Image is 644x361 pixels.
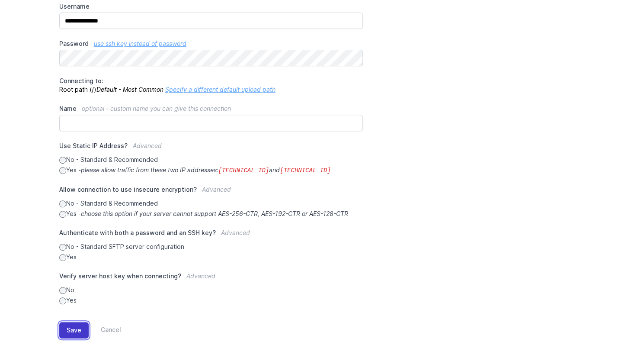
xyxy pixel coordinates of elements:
[59,211,66,218] input: Yes -choose this option if your server cannot support AES-256-CTR, AES-192-CTR or AES-128-CTR
[94,40,186,47] a: use ssh key instead of password
[133,142,162,149] span: Advanced
[59,155,363,164] label: No - Standard & Recommended
[280,167,331,174] code: [TECHNICAL_ID]
[59,229,363,242] label: Authenticate with both a password and an SSH key?
[59,2,363,11] label: Username
[59,166,363,175] label: Yes -
[59,242,363,251] label: No - Standard SFTP server configuration
[165,86,276,93] a: Specify a different default upload path
[59,244,66,251] input: No - Standard SFTP server configuration
[59,272,363,286] label: Verify server host key when connecting?
[59,297,66,304] input: Yes
[59,142,363,155] label: Use Static IP Address?
[59,322,89,338] button: Save
[59,254,66,261] input: Yes
[601,318,634,351] iframe: Drift Widget Chat Controller
[59,210,363,218] label: Yes -
[59,157,66,164] input: No - Standard & Recommended
[202,186,231,193] span: Advanced
[59,253,363,261] label: Yes
[59,77,103,84] span: Connecting to:
[59,200,66,207] input: No - Standard & Recommended
[59,167,66,174] input: Yes -please allow traffic from these two IP addresses:[TECHNICAL_ID]and[TECHNICAL_ID]
[59,286,363,294] label: No
[82,105,231,112] span: optional - custom name you can give this connection
[59,185,363,199] label: Allow connection to use insecure encryption?
[89,322,121,338] a: Cancel
[59,199,363,208] label: No - Standard & Recommended
[81,210,348,217] i: choose this option if your server cannot support AES-256-CTR, AES-192-CTR or AES-128-CTR
[218,167,269,174] code: [TECHNICAL_ID]
[81,166,331,174] i: please allow traffic from these two IP addresses: and
[186,272,215,280] span: Advanced
[221,229,250,236] span: Advanced
[59,104,363,113] label: Name
[59,39,363,48] label: Password
[59,287,66,294] input: No
[96,86,163,93] i: Default - Most Common
[59,77,363,94] p: Root path (/)
[59,296,363,305] label: Yes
